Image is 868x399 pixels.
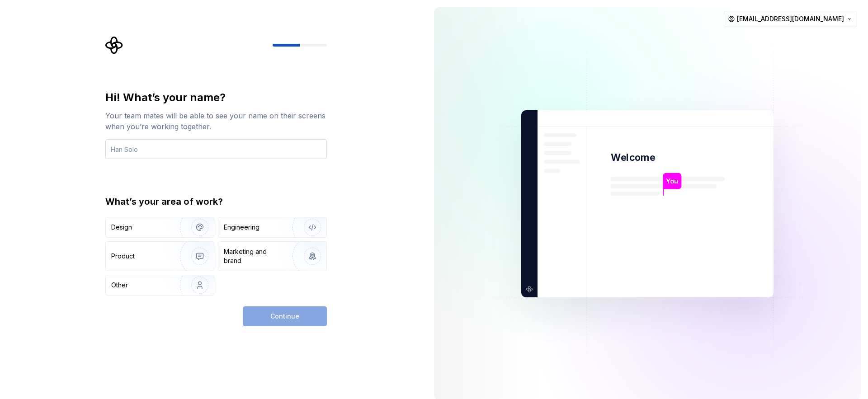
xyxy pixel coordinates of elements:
div: Product [111,252,135,261]
div: Other [111,281,128,290]
svg: Supernova Logo [105,36,123,54]
div: Your team mates will be able to see your name on their screens when you’re working together. [105,110,327,132]
div: What’s your area of work? [105,195,327,208]
p: You [666,176,678,186]
span: [EMAIL_ADDRESS][DOMAIN_NAME] [737,14,844,23]
div: Design [111,223,132,232]
input: Han Solo [105,139,327,159]
div: Engineering [224,223,259,232]
div: Marketing and brand [224,247,285,265]
p: Welcome [611,151,655,164]
div: Hi! What’s your name? [105,90,327,105]
button: [EMAIL_ADDRESS][DOMAIN_NAME] [724,11,857,27]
